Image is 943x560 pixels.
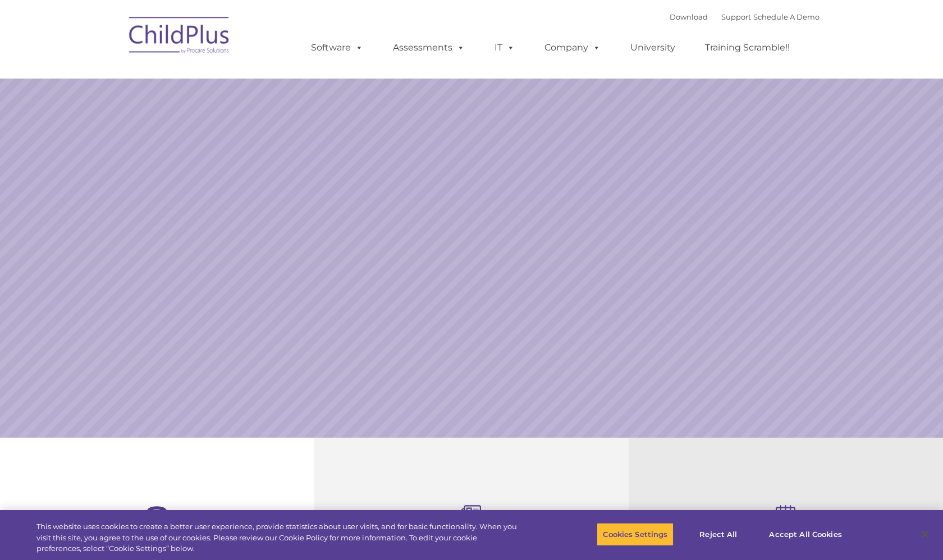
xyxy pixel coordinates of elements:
[721,12,751,21] a: Support
[300,36,374,59] a: Software
[382,36,476,59] a: Assessments
[670,12,708,21] a: Download
[763,522,848,546] button: Accept All Cookies
[913,522,937,547] button: Close
[533,36,612,59] a: Company
[694,36,801,59] a: Training Scramble!!
[123,9,236,65] img: ChildPlus by Procare Solutions
[619,36,686,59] a: University
[597,522,674,546] button: Cookies Settings
[670,12,820,21] font: |
[36,521,519,554] div: This website uses cookies to create a better user experience, provide statistics about user visit...
[753,12,820,21] a: Schedule A Demo
[483,36,526,59] a: IT
[683,522,753,546] button: Reject All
